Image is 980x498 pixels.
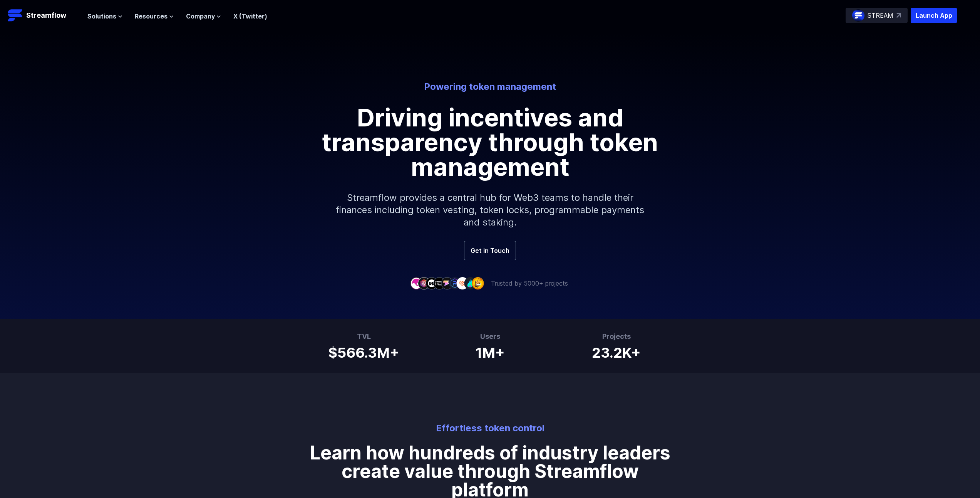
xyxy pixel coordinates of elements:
[304,422,677,434] p: Effortless token control
[87,12,116,21] span: Solutions
[896,13,901,18] img: top-right-arrow.svg
[325,179,656,241] p: Streamflow provides a central hub for Web3 teams to handle their finances including token vesting...
[476,342,505,360] h1: 1M+
[846,8,908,23] a: STREAM
[456,277,469,289] img: company-7
[186,12,221,21] button: Company
[186,12,215,21] span: Company
[317,105,663,179] h1: Driving incentives and transparency through token management
[135,12,168,21] span: Resources
[852,9,864,22] img: streamflow-logo-circle.png
[277,81,704,93] p: Powering token management
[592,342,641,360] h1: 23.2K+
[135,12,174,21] button: Resources
[8,8,80,23] a: Streamflow
[233,12,267,20] a: X (Twitter)
[868,11,893,20] p: STREAM
[491,279,568,288] p: Trusted by 5000+ projects
[328,331,399,342] h3: TVL
[26,10,66,21] p: Streamflow
[449,277,461,289] img: company-6
[433,277,446,289] img: company-4
[410,277,422,289] img: company-1
[418,277,430,289] img: company-2
[464,277,476,289] img: company-8
[328,342,399,360] h1: $566.3M+
[426,277,438,289] img: company-3
[472,277,484,289] img: company-9
[87,12,122,21] button: Solutions
[8,8,23,23] img: Streamflow Logo
[441,277,453,289] img: company-5
[592,331,641,342] h3: Projects
[464,241,516,260] a: Get in Touch
[476,331,505,342] h3: Users
[911,8,957,23] button: Launch App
